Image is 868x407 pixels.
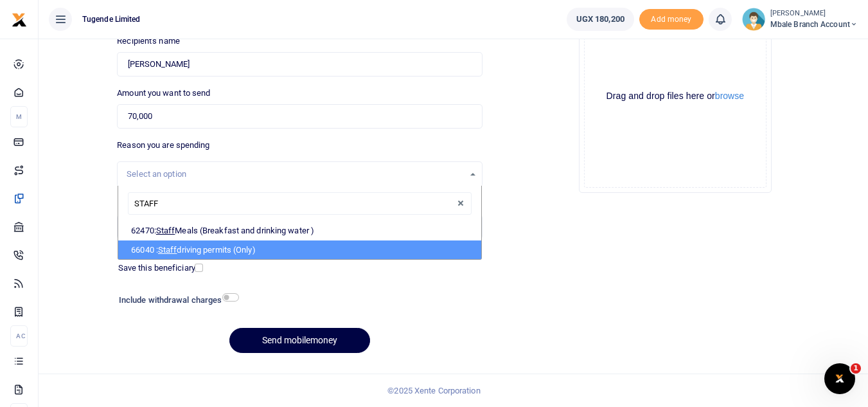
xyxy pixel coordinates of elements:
label: Recipient's name [117,35,180,48]
input: Loading name... [117,52,482,77]
button: browse [715,91,744,100]
input: UGX [117,104,482,129]
button: Send mobilemoney [229,328,370,353]
li: M [10,106,28,127]
img: logo-small [12,12,27,28]
li: Wallet ballance [562,8,639,31]
small: [PERSON_NAME] [770,8,858,19]
span: 1 [851,363,861,374]
label: Save this beneficiary [118,262,195,275]
label: Reason you are spending [117,139,209,152]
div: Select an option [127,168,463,181]
a: UGX 180,200 [567,8,634,31]
h6: Include withdrawal charges [119,295,233,305]
li: 62470: Meals (Breakfast and drinking water ) [118,221,481,240]
input: Enter extra information [117,215,482,239]
span: Tugende Limited [77,14,146,25]
a: logo-small logo-large logo-large [12,14,27,24]
label: Memo for this transaction (Your recipient will see this) [117,197,317,210]
div: Drag and drop files here or [585,90,766,102]
span: UGX 180,200 [576,13,624,26]
label: Amount you want to send [117,87,210,100]
a: Add money [639,14,704,23]
a: profile-user [PERSON_NAME] Mbale Branch Account [742,8,858,31]
li: Ac [10,325,28,347]
span: Mbale Branch Account [770,19,858,30]
iframe: Intercom live chat [824,363,855,394]
img: profile-user [742,8,765,31]
span: Staff [158,245,177,255]
span: Staff [156,226,175,235]
span: Add money [639,9,704,30]
li: 66040 : driving permits (Only) [118,240,481,260]
li: Toup your wallet [639,9,704,30]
